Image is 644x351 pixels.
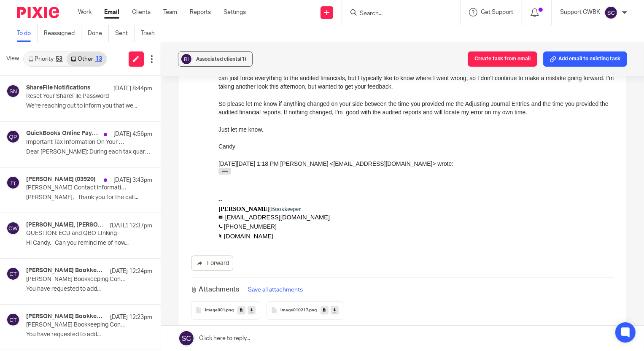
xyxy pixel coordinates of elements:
[26,331,152,338] p: You have requested to add...
[245,285,305,294] button: Save all attachments
[191,256,233,271] a: Forward
[191,285,239,294] h3: Attachments
[26,84,91,92] h4: ShareFile Notifications
[190,8,211,16] a: Reports
[26,103,152,110] p: We're reaching out to inform you that we...
[6,221,20,235] img: svg%3E
[98,41,100,48] td: |
[25,48,189,54] td: [PERSON_NAME], [PERSON_NAME] & [PERSON_NAME]
[25,61,84,68] td: o
[26,176,95,183] h4: [PERSON_NAME] (03920)
[95,56,102,62] div: 13
[267,301,343,320] button: image010217.png
[196,57,246,62] span: Associated clients
[205,308,225,313] span: image001
[84,61,86,68] td: |
[113,130,152,138] p: [DATE] 4:56pm
[17,7,59,18] img: Pixie
[26,93,127,100] p: Reset Your ShareFile Password
[190,48,240,54] a: [DOMAIN_NAME]
[481,9,513,15] span: Get Support
[113,176,152,184] p: [DATE] 3:43pm
[6,267,20,281] img: svg%3E
[361,97,362,100] sup: †
[468,51,537,67] button: Create task from email
[110,313,152,321] p: [DATE] 12:23pm
[240,57,246,62] span: (1)
[359,10,435,18] input: Search
[6,176,20,189] img: svg%3E
[115,25,135,42] a: Sent
[113,84,152,93] p: [DATE] 8:44pm
[88,25,109,42] a: Done
[225,308,234,313] span: .png
[6,54,19,63] span: View
[67,52,106,66] a: Other13
[26,230,127,237] p: QUESTION: ECU and QBO LInking
[26,139,127,146] p: Important Tax Information On Your Federal Payment and Filing
[26,184,127,192] p: [PERSON_NAME] Contact information
[191,301,260,320] button: image001.png
[296,104,297,107] sup: †
[26,286,152,293] p: You have requested to add...
[604,6,618,19] img: svg%3E
[6,313,20,327] img: svg%3E
[81,41,98,48] td: , CPA
[29,61,84,68] a: [PHONE_NUMBER]
[78,8,92,16] a: Work
[180,53,193,65] img: svg%3E
[86,54,88,61] td: |
[280,308,308,313] span: image010217
[26,130,100,137] h4: QuickBooks Online Payroll
[86,61,147,68] td: m
[56,56,62,62] div: 53
[543,51,627,67] button: Add email to existing task
[6,84,20,98] img: svg%3E
[26,321,127,329] p: [PERSON_NAME] Bookkeeping Confirmation - Send Mail as [PERSON_NAME][EMAIL_ADDRESS][DOMAIN_NAME]
[178,51,253,67] button: Associated clients(1)
[26,221,106,229] h4: [PERSON_NAME], [PERSON_NAME]
[132,8,151,16] a: Clients
[6,130,20,143] img: svg%3E
[25,54,86,61] td: [STREET_ADDRESS]
[110,267,152,275] p: [DATE] 12:24pm
[26,194,152,201] p: [PERSON_NAME], Thank you for the call...
[26,240,152,247] p: Hi Candy, Can you remind me of how...
[44,25,81,42] a: Reassigned
[163,8,177,16] a: Team
[24,52,67,66] a: Priority53
[17,25,38,42] a: To do
[26,267,106,274] h4: [PERSON_NAME] Bookkeeping Team
[88,54,153,61] td: [GEOGRAPHIC_DATA]
[308,308,317,313] span: .png
[141,25,161,42] a: Trash
[560,8,600,16] p: Support CWBK
[25,41,81,48] td: [PERSON_NAME]
[110,221,152,230] p: [DATE] 12:37pm
[26,313,106,320] h4: [PERSON_NAME] Bookkeeping Team
[26,148,152,156] p: Dear [PERSON_NAME]: During each tax quarter...
[26,276,127,283] p: [PERSON_NAME] Bookkeeping Confirmation - Send Mail as [PERSON_NAME][EMAIL_ADDRESS][DOMAIN_NAME]
[224,8,246,16] a: Settings
[104,8,119,16] a: Email
[100,41,412,48] td: Partner, CRI Advisors, LLC | Partner, [PERSON_NAME], [PERSON_NAME] & [PERSON_NAME], L.L.C.
[91,61,147,68] a: [PHONE_NUMBER]
[189,48,191,54] td: |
